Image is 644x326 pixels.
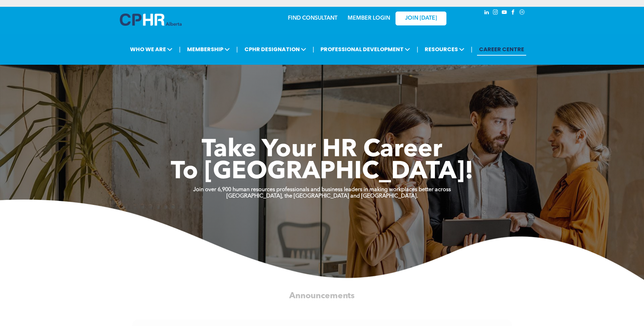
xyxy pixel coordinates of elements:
[405,15,437,22] span: JOIN [DATE]
[242,43,308,56] span: CPHR DESIGNATION
[171,160,474,184] span: To [GEOGRAPHIC_DATA]!
[477,43,526,56] a: CAREER CENTRE
[193,187,451,192] strong: Join over 6,900 human resources professionals and business leaders in making workplaces better ac...
[202,138,442,162] span: Take Your HR Career
[236,42,238,56] li: |
[471,42,473,56] li: |
[423,43,466,56] span: RESOURCES
[417,42,418,56] li: |
[518,8,526,18] a: Social network
[313,42,314,56] li: |
[492,8,499,18] a: instagram
[395,12,446,25] a: JOIN [DATE]
[483,8,491,18] a: linkedin
[185,43,232,56] span: MEMBERSHIP
[289,292,355,300] span: Announcements
[226,193,418,199] strong: [GEOGRAPHIC_DATA], the [GEOGRAPHIC_DATA] and [GEOGRAPHIC_DATA].
[510,8,517,18] a: facebook
[128,43,174,56] span: WHO WE ARE
[288,16,337,21] a: FIND CONSULTANT
[179,42,181,56] li: |
[318,43,412,56] span: PROFESSIONAL DEVELOPMENT
[348,16,390,21] a: MEMBER LOGIN
[120,14,182,26] img: A blue and white logo for cp alberta
[501,8,508,18] a: youtube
